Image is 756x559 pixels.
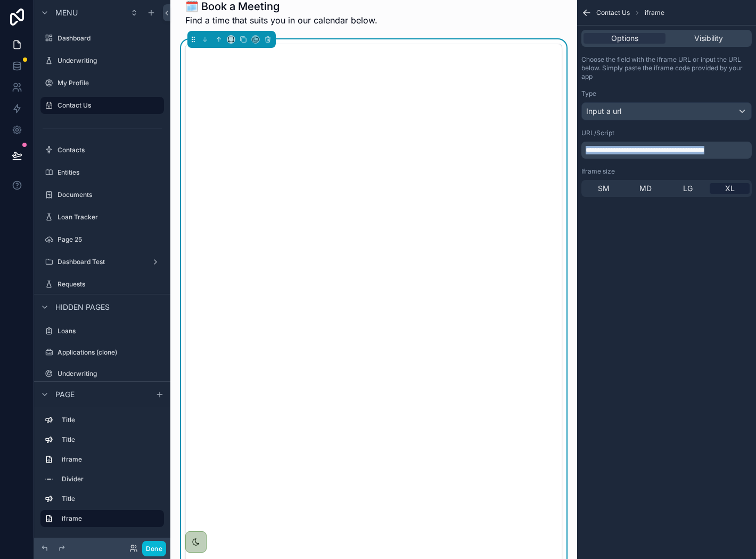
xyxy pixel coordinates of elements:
label: Title [62,435,160,444]
label: My Profile [57,79,162,87]
a: Dashboard [40,30,164,47]
label: Loans [57,327,162,335]
label: iframe [62,514,155,523]
label: Applications (clone) [57,348,162,357]
label: Underwriting [57,56,162,65]
label: Underwriting [57,369,162,378]
a: Requests [40,276,164,293]
label: Dashboard Test [57,258,147,266]
a: Underwriting [40,52,164,69]
span: Contact Us [596,9,630,17]
span: Visibility [694,33,723,44]
a: Contacts [40,142,164,159]
a: Loans [40,323,164,340]
span: MD [639,183,652,194]
span: Options [611,33,638,44]
a: Contact Us [40,97,164,114]
button: Input a url [581,102,752,120]
label: Requests [57,280,162,289]
a: Dashboard Test [40,253,164,270]
label: Divider [62,475,160,483]
label: Dashboard [57,34,162,43]
label: Title [62,416,160,424]
label: Documents [57,191,162,199]
span: Input a url [586,106,621,117]
button: Done [142,541,166,556]
span: Menu [55,7,78,18]
span: Hidden pages [55,302,110,313]
a: Applications (clone) [40,344,164,361]
div: scrollable content [34,407,170,538]
a: Loan Tracker [40,209,164,226]
span: XL [725,183,735,194]
label: Contacts [57,146,162,154]
label: Loan Tracker [57,213,162,221]
label: Entities [57,168,162,177]
label: Iframe size [581,167,615,176]
a: Entities [40,164,164,181]
label: URL/Script [581,129,614,137]
div: scrollable content [581,142,752,159]
span: LG [683,183,693,194]
a: Underwriting [40,365,164,382]
span: SM [598,183,610,194]
a: My Profile [40,75,164,92]
label: Contact Us [57,101,158,110]
a: Page 25 [40,231,164,248]
a: Documents [40,186,164,203]
label: Page 25 [57,235,162,244]
label: Type [581,89,596,98]
span: Page [55,389,75,400]
label: Title [62,495,160,503]
label: iframe [62,455,160,464]
span: iframe [645,9,664,17]
p: Choose the field with the iframe URL or input the URL below. Simply paste the iframe code provide... [581,55,752,81]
